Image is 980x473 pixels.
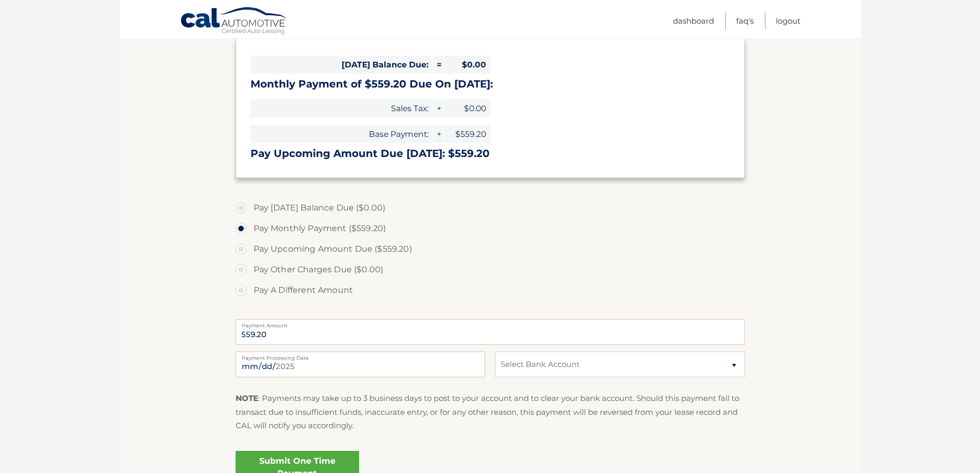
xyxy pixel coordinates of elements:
span: = [433,56,443,74]
a: Cal Automotive [180,7,288,37]
a: Logout [776,12,800,29]
input: Payment Amount [236,319,745,345]
span: + [433,125,443,143]
label: Payment Processing Date [236,352,485,360]
label: Pay Upcoming Amount Due ($559.20) [236,239,745,259]
span: + [433,99,443,117]
span: $0.00 [444,99,490,117]
span: Sales Tax: [251,99,433,117]
input: Payment Date [236,352,485,377]
a: Dashboard [673,12,714,29]
label: Pay Monthly Payment ($559.20) [236,218,745,239]
a: FAQ's [736,12,754,29]
span: [DATE] Balance Due: [251,56,433,74]
h3: Pay Upcoming Amount Due [DATE]: $559.20 [251,147,730,160]
label: Pay A Different Amount [236,280,745,301]
label: Pay Other Charges Due ($0.00) [236,259,745,280]
h3: Monthly Payment of $559.20 Due On [DATE]: [251,78,730,91]
span: $559.20 [444,125,490,143]
p: : Payments may take up to 3 business days to post to your account and to clear your bank account.... [236,392,745,432]
span: $0.00 [444,56,490,74]
label: Payment Amount [236,319,745,327]
strong: NOTE [236,393,258,403]
span: Base Payment: [251,125,433,143]
label: Pay [DATE] Balance Due ($0.00) [236,198,745,218]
